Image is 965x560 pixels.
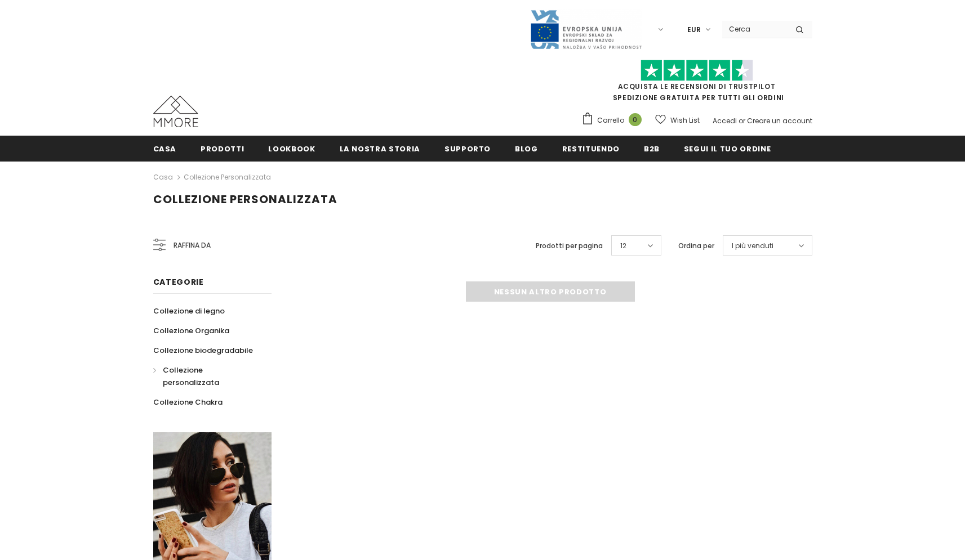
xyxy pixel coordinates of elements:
[153,341,253,360] a: Collezione biodegradabile
[340,136,420,161] a: La nostra storia
[153,191,337,207] span: Collezione personalizzata
[153,325,229,336] span: Collezione Organika
[581,65,812,102] span: SPEDIZIONE GRATUITA PER TUTTI GLI ORDINI
[530,9,642,50] img: Javni Razpis
[153,392,223,412] a: Collezione Chakra
[618,82,776,91] a: Acquista le recensioni di TrustPilot
[153,276,204,288] span: Categorie
[268,144,315,154] span: Lookbook
[684,144,771,154] span: Segui il tuo ordine
[678,240,714,252] label: Ordina per
[153,345,253,356] span: Collezione biodegradabile
[201,144,244,154] span: Prodotti
[153,136,177,161] a: Casa
[153,144,177,154] span: Casa
[536,240,603,252] label: Prodotti per pagina
[174,239,211,252] span: Raffina da
[444,144,491,154] span: supporto
[687,24,701,35] span: EUR
[515,144,538,154] span: Blog
[644,144,660,154] span: B2B
[153,321,229,341] a: Collezione Organika
[201,136,244,161] a: Prodotti
[515,136,538,161] a: Blog
[713,116,737,126] a: Accedi
[670,115,700,126] span: Wish List
[153,96,198,127] img: Casi MMORE
[530,24,642,34] a: Javni Razpis
[153,397,223,407] span: Collezione Chakra
[732,240,773,252] span: I più venduti
[644,136,660,161] a: B2B
[597,115,624,126] span: Carrello
[629,113,642,126] span: 0
[444,136,491,161] a: supporto
[562,136,620,161] a: Restituendo
[739,116,745,126] span: or
[268,136,315,161] a: Lookbook
[581,112,647,129] a: Carrello 0
[684,136,771,161] a: Segui il tuo ordine
[163,365,219,388] span: Collezione personalizzata
[153,171,173,184] a: Casa
[153,306,225,316] span: Collezione di legno
[153,360,259,392] a: Collezione personalizzata
[722,21,787,37] input: Search Site
[153,301,225,321] a: Collezione di legno
[184,172,271,182] a: Collezione personalizzata
[562,144,620,154] span: Restituendo
[747,116,812,126] a: Creare un account
[641,60,753,82] img: Fidati di Pilot Stars
[655,110,700,130] a: Wish List
[620,240,626,252] span: 12
[340,144,420,154] span: La nostra storia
